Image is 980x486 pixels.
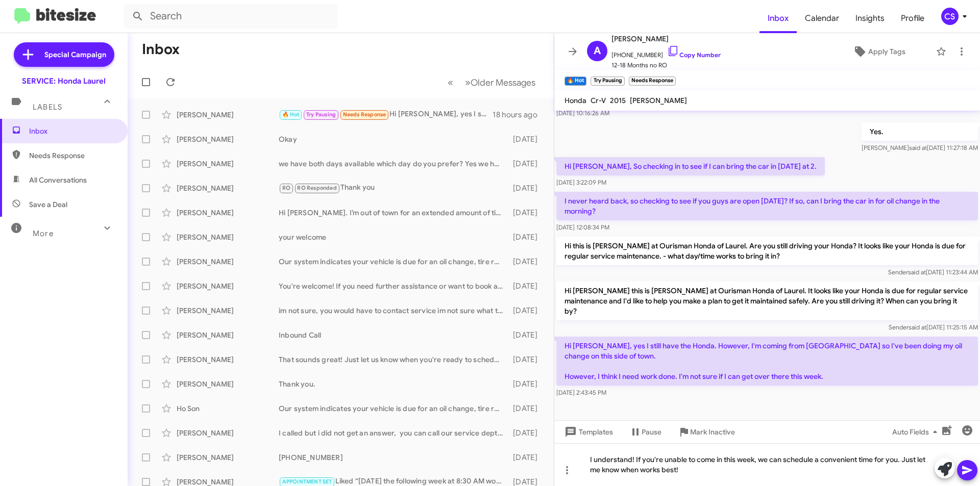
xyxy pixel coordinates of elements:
[611,33,721,45] span: [PERSON_NAME]
[556,157,825,175] p: Hi [PERSON_NAME], So checking in to see if I can bring the car in [DATE] at 2.
[909,144,927,151] span: said at
[142,41,180,58] h1: Inbox
[670,423,743,441] button: Mark Inactive
[306,111,336,118] span: Try Pausing
[508,208,546,218] div: [DATE]
[591,96,606,105] span: Cr-V
[611,45,721,60] span: [PHONE_NUMBER]
[889,323,978,331] span: Sender [DATE] 11:25:15 AM
[279,379,508,389] div: Thank you.
[759,4,797,33] a: Inbox
[177,183,279,193] div: [PERSON_NAME]
[556,282,978,320] p: Hi [PERSON_NAME] this is [PERSON_NAME] at Ourisman Honda of Laurel. It looks like your Honda is d...
[33,229,54,238] span: More
[508,428,546,438] div: [DATE]
[279,257,508,267] div: Our system indicates your vehicle is due for an oil change, tire rotation, brake inspection, and ...
[29,199,67,210] span: Save a Deal
[629,76,676,86] small: Needs Response
[177,354,279,365] div: [PERSON_NAME]
[556,337,978,386] p: Hi [PERSON_NAME], yes I still have the Honda. However, I'm coming from [GEOGRAPHIC_DATA] so I've ...
[177,134,279,144] div: [PERSON_NAME]
[459,72,542,93] button: Next
[279,182,508,194] div: Thank you
[124,4,338,29] input: Search
[508,305,546,316] div: [DATE]
[282,111,300,118] span: 🔥 Hot
[611,60,721,70] span: 12-18 Months no RO
[565,96,586,105] span: Honda
[279,281,508,291] div: You're welcome! If you need further assistance or want to book an appointment, feel free to reach...
[862,122,978,141] p: Yes.
[177,208,279,218] div: [PERSON_NAME]
[556,178,606,186] span: [DATE] 3:22:09 PM
[442,72,459,93] button: Previous
[594,43,601,59] span: A
[493,110,546,120] div: 18 hours ago
[29,175,87,185] span: All Conversations
[888,268,978,276] span: Sender [DATE] 11:23:44 AM
[279,305,508,316] div: im not sure, you would have to contact service im not sure what they charge after the coupon... u...
[44,49,106,60] span: Special Campaign
[610,96,626,105] span: 2015
[847,4,893,33] a: Insights
[862,144,978,151] span: [PERSON_NAME] [DATE] 11:27:18 AM
[556,109,609,117] span: [DATE] 10:16:26 AM
[448,76,453,89] span: «
[177,305,279,316] div: [PERSON_NAME]
[562,423,613,441] span: Templates
[508,183,546,193] div: [DATE]
[933,8,969,25] button: CS
[14,42,114,67] a: Special Campaign
[690,423,735,441] span: Mark Inactive
[279,134,508,144] div: Okay
[508,379,546,389] div: [DATE]
[343,111,386,118] span: Needs Response
[471,77,535,88] span: Older Messages
[177,403,279,414] div: Ho Son
[797,4,847,33] a: Calendar
[554,443,980,486] div: I understand! If you're unable to come in this week, we can schedule a convenient time for you. J...
[279,428,508,438] div: I called but i did not get an answer, you can call our service dept directly at [PHONE_NUMBER]
[29,150,116,161] span: Needs Response
[177,232,279,242] div: [PERSON_NAME]
[33,103,62,112] span: Labels
[556,389,606,396] span: [DATE] 2:43:45 PM
[279,109,493,120] div: Hi [PERSON_NAME], yes I still have the Honda. However, I'm coming from [GEOGRAPHIC_DATA] so I've ...
[556,237,978,265] p: Hi this is [PERSON_NAME] at Ourisman Honda of Laurel. Are you still driving your Honda? It looks ...
[591,76,624,86] small: Try Pausing
[908,268,926,276] span: said at
[642,423,661,441] span: Pause
[279,232,508,242] div: your welcome
[177,159,279,169] div: [PERSON_NAME]
[508,452,546,463] div: [DATE]
[177,379,279,389] div: [PERSON_NAME]
[508,281,546,291] div: [DATE]
[177,330,279,340] div: [PERSON_NAME]
[508,403,546,414] div: [DATE]
[556,223,609,231] span: [DATE] 12:08:34 PM
[565,76,586,86] small: 🔥 Hot
[177,257,279,267] div: [PERSON_NAME]
[279,452,508,463] div: [PHONE_NUMBER]
[630,96,687,105] span: [PERSON_NAME]
[177,428,279,438] div: [PERSON_NAME]
[177,281,279,291] div: [PERSON_NAME]
[621,423,670,441] button: Pause
[297,185,336,191] span: RO Responded
[826,42,931,61] button: Apply Tags
[279,354,508,365] div: That sounds great! Just let us know when you're ready to schedule your appointment for service, a...
[279,208,508,218] div: Hi [PERSON_NAME]. I’m out of town for an extended amount of time, but I’ll be bring it in when I ...
[508,257,546,267] div: [DATE]
[892,423,941,441] span: Auto Fields
[282,185,290,191] span: RO
[508,134,546,144] div: [DATE]
[868,42,905,61] span: Apply Tags
[22,76,106,86] div: SERVICE: Honda Laurel
[279,159,508,169] div: we have both days available which day do you prefer? Yes we have a shuttle as long as its within ...
[465,76,471,89] span: »
[508,330,546,340] div: [DATE]
[279,330,508,340] div: Inbound Call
